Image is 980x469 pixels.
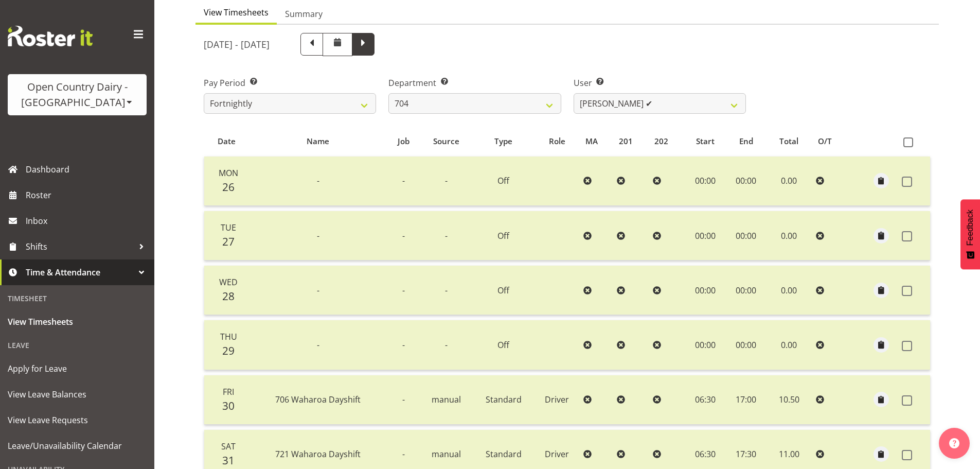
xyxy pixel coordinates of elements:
span: Feedback [966,210,975,246]
td: 00:00 [726,320,767,370]
label: Pay Period [204,77,376,89]
span: manual [432,394,461,405]
span: 721 Waharoa Dayshift [275,448,361,460]
td: 00:00 [726,157,767,206]
div: Type [479,135,529,147]
div: 201 [619,135,643,147]
td: Off [473,320,534,370]
td: 10.50 [766,375,812,425]
div: Date [210,135,242,147]
h5: [DATE] - [DATE] [204,39,270,50]
span: - [402,230,405,241]
td: 0.00 [766,157,812,206]
span: Summary [285,8,323,20]
span: Dashboard [26,162,149,177]
label: User [574,77,746,89]
td: 00:00 [684,157,726,206]
label: Department [388,77,561,89]
div: Role [540,135,574,147]
img: Rosterit website logo [8,26,93,46]
span: Time & Attendance [26,265,134,280]
span: 29 [222,343,235,358]
span: 706 Waharoa Dayshift [275,394,361,405]
a: Apply for Leave [3,356,152,381]
span: - [445,175,448,186]
span: Inbox [26,213,149,229]
div: Source [426,135,467,147]
span: View Leave Requests [8,412,147,428]
span: Tue [221,222,236,233]
span: Wed [219,276,238,288]
td: 0.00 [766,320,812,370]
span: 28 [222,289,235,303]
span: - [402,175,405,186]
a: View Leave Balances [3,381,152,407]
span: - [445,339,448,351]
div: End [732,135,760,147]
span: View Timesheets [204,6,269,19]
div: O/T [818,135,842,147]
span: Thu [220,331,237,342]
div: Job [393,135,414,147]
td: 00:00 [684,211,726,260]
span: 31 [222,453,235,467]
div: Total [772,135,806,147]
td: Off [473,211,534,260]
div: 202 [654,135,678,147]
div: Name [255,135,382,147]
span: - [317,175,319,186]
button: Feedback - Show survey [960,199,980,269]
div: MA [585,135,607,147]
span: View Leave Balances [8,387,147,402]
span: 30 [222,398,235,413]
span: Driver [545,394,569,405]
a: View Leave Requests [3,407,152,433]
span: 26 [222,180,235,194]
td: Off [473,157,534,206]
span: manual [432,448,461,460]
td: 17:00 [726,375,767,425]
td: 06:30 [684,375,726,425]
div: Timesheet [3,288,152,309]
span: - [317,285,319,296]
span: - [402,394,405,405]
span: Sat [221,441,236,452]
td: 00:00 [684,320,726,370]
span: - [402,285,405,296]
img: help-xxl-2.png [949,438,959,448]
td: 00:00 [726,266,767,315]
span: - [445,230,448,241]
td: 00:00 [684,266,726,315]
span: Shifts [26,239,134,254]
a: View Timesheets [3,309,152,335]
div: Open Country Dairy - [GEOGRAPHIC_DATA] [18,79,136,110]
a: Leave/Unavailability Calendar [3,433,152,459]
span: Mon [219,167,238,179]
td: 00:00 [726,211,767,260]
span: Fri [223,386,234,397]
span: - [445,285,448,296]
span: - [402,448,405,460]
span: Roster [26,187,149,203]
span: 27 [222,234,235,249]
span: Leave/Unavailability Calendar [8,438,147,454]
div: Start [690,135,720,147]
span: Apply for Leave [8,361,147,376]
span: View Timesheets [8,314,147,329]
span: Driver [545,448,569,460]
span: - [402,339,405,351]
td: Standard [473,375,534,425]
td: Off [473,266,534,315]
span: - [317,339,319,351]
td: 0.00 [766,266,812,315]
span: - [317,230,319,241]
div: Leave [3,335,152,356]
td: 0.00 [766,211,812,260]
